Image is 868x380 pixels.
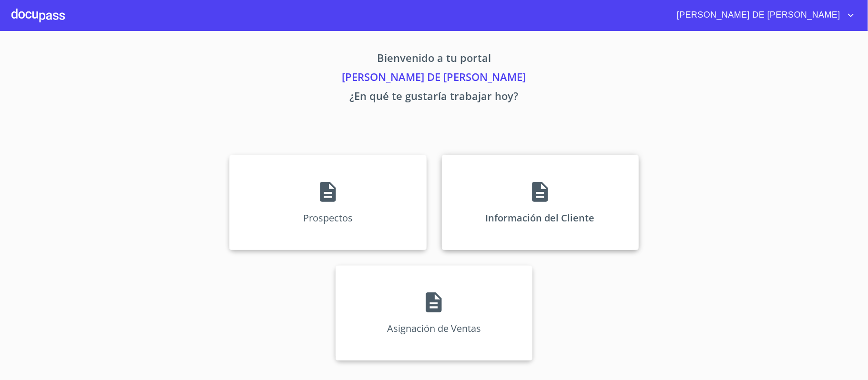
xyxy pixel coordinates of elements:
button: account of current user [670,8,857,23]
p: Asignación de Ventas [387,322,481,335]
p: ¿En qué te gustaría trabajar hoy? [141,88,728,107]
p: Información del Cliente [486,211,595,224]
span: [PERSON_NAME] DE [PERSON_NAME] [670,8,845,23]
p: Prospectos [303,211,353,224]
p: Bienvenido a tu portal [141,50,728,69]
p: [PERSON_NAME] DE [PERSON_NAME] [141,69,728,88]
